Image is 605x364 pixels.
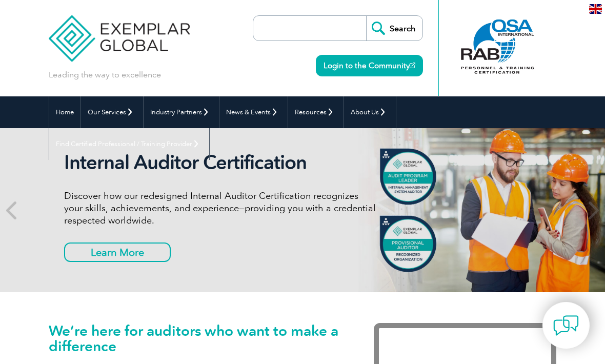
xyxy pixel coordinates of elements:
a: Login to the Community [316,55,423,76]
a: Our Services [81,96,143,128]
h2: Internal Auditor Certification [64,151,379,174]
p: Leading the way to excellence [49,69,161,80]
a: Home [49,96,80,128]
a: News & Events [219,96,288,128]
h1: We’re here for auditors who want to make a difference [49,323,343,354]
a: About Us [344,96,396,128]
a: Industry Partners [144,96,219,128]
input: Search [366,16,422,41]
img: contact-chat.png [553,313,579,338]
img: en [589,4,602,14]
a: Resources [288,96,344,128]
img: open_square.png [410,63,415,68]
a: Learn More [64,242,171,262]
p: Discover how our redesigned Internal Auditor Certification recognizes your skills, achievements, ... [64,190,379,227]
a: Find Certified Professional / Training Provider [49,128,209,160]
